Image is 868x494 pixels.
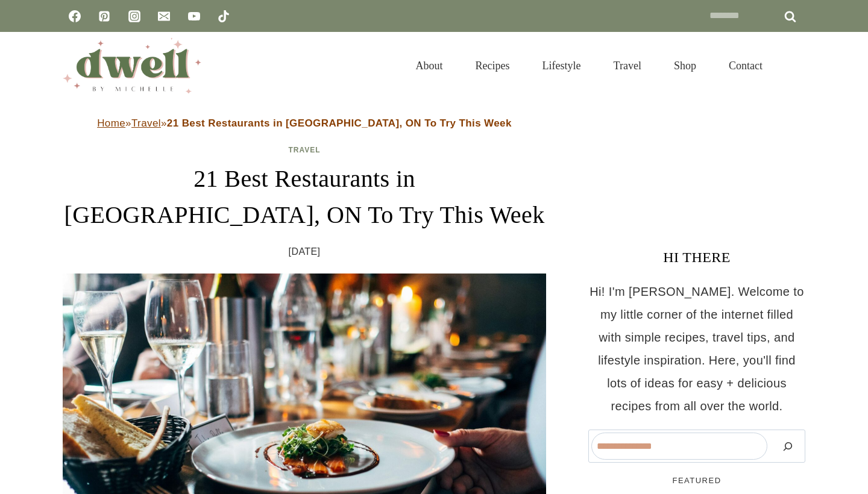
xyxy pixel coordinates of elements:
[588,475,805,487] h5: FEATURED
[526,45,597,87] a: Lifestyle
[63,38,201,93] img: DWELL by michelle
[131,117,161,129] a: Travel
[182,4,206,28] a: YouTube
[212,4,236,28] a: TikTok
[152,4,176,28] a: Email
[785,55,805,76] button: View Search Form
[400,45,779,87] nav: Primary Navigation
[167,117,512,129] strong: 21 Best Restaurants in [GEOGRAPHIC_DATA], ON To Try This Week
[459,45,526,87] a: Recipes
[588,280,805,417] p: Hi! I'm [PERSON_NAME]. Welcome to my little corner of the internet filled with simple recipes, tr...
[92,4,116,28] a: Pinterest
[712,45,779,87] a: Contact
[97,117,512,129] span: » »
[63,161,546,233] h1: 21 Best Restaurants in [GEOGRAPHIC_DATA], ON To Try This Week
[588,246,805,268] h3: HI THERE
[289,243,321,261] time: [DATE]
[122,4,146,28] a: Instagram
[773,433,802,460] button: Search
[63,4,87,28] a: Facebook
[400,45,459,87] a: About
[97,117,125,129] a: Home
[288,146,320,154] a: Travel
[597,45,658,87] a: Travel
[658,45,712,87] a: Shop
